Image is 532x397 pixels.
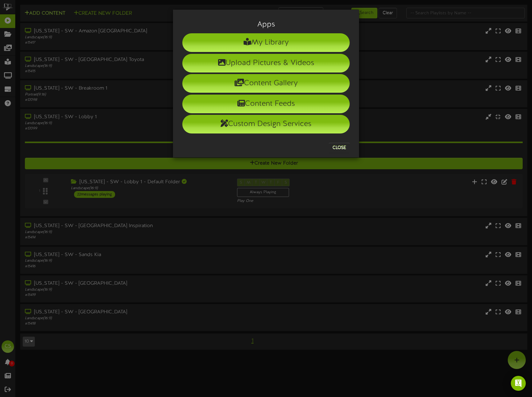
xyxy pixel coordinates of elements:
li: Content Feeds [182,95,350,113]
h3: Apps [182,21,350,29]
li: Content Gallery [182,74,350,93]
li: Upload Pictures & Videos [182,54,350,72]
li: My Library [182,33,350,52]
div: Open Intercom Messenger [511,376,526,391]
li: Custom Design Services [182,115,350,133]
button: Close [329,143,350,153]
